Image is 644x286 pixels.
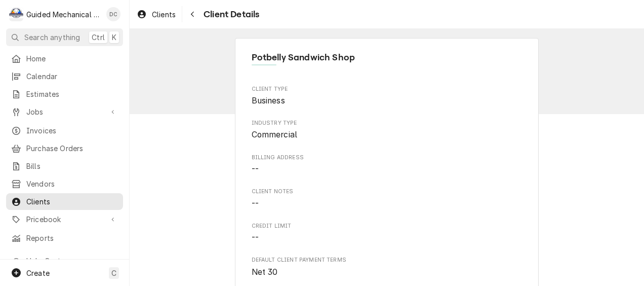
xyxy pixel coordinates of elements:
a: Calendar [6,68,123,85]
span: Industry Type [252,119,522,127]
span: Industry Type [252,129,522,141]
div: Client Notes [252,188,522,209]
span: Credit Limit [252,222,522,230]
button: Search anythingCtrlK [6,28,123,46]
span: Pricebook [26,214,103,225]
div: Daniel Cornell's Avatar [106,7,120,21]
span: Commercial [252,130,298,139]
span: Estimates [26,89,118,99]
span: Jobs [26,106,103,117]
span: Client Notes [252,188,522,196]
div: Credit Limit [252,222,522,244]
a: Clients [133,6,180,23]
span: -- [252,199,259,208]
div: DC [106,7,120,21]
div: Client Information [252,51,522,73]
a: Invoices [6,122,123,139]
a: Vendors [6,175,123,192]
a: Reports [6,230,123,246]
span: Business [252,96,285,105]
a: Go to Pricebook [6,211,123,228]
span: Client Details [200,8,259,21]
span: Vendors [26,178,118,189]
a: Go to Help Center [6,253,123,269]
span: Default Client Payment Terms [252,256,522,264]
a: Home [6,50,123,67]
div: Billing Address [252,154,522,175]
span: Client Notes [252,198,522,210]
div: Industry Type [252,119,522,141]
span: C [111,268,116,278]
span: Billing Address [252,163,522,175]
div: Guided Mechanical Services, LLC's Avatar [9,7,23,21]
span: Net 30 [252,267,278,277]
span: K [112,32,116,43]
span: Create [26,269,50,277]
span: Ctrl [92,32,105,43]
span: Search anything [24,32,80,43]
span: Client Type [252,85,522,93]
a: Go to Jobs [6,103,123,120]
div: Guided Mechanical Services, LLC [26,9,101,20]
a: Estimates [6,86,123,102]
span: Bills [26,161,118,171]
button: Navigate back [184,6,200,22]
span: -- [252,233,259,242]
span: -- [252,164,259,174]
span: Client Type [252,95,522,107]
div: Default Client Payment Terms [252,256,522,278]
a: Clients [6,193,123,210]
span: Clients [152,9,176,20]
span: Name [252,51,522,64]
span: Purchase Orders [26,143,118,154]
div: Client Type [252,85,522,107]
span: Clients [26,196,118,207]
a: Bills [6,158,123,174]
span: Billing Address [252,154,522,162]
span: Calendar [26,71,118,82]
span: Credit Limit [252,232,522,244]
span: Reports [26,233,118,243]
div: G [9,7,23,21]
span: Help Center [26,256,117,266]
span: Invoices [26,125,118,136]
a: Purchase Orders [6,140,123,157]
span: Home [26,53,118,64]
span: Default Client Payment Terms [252,266,522,278]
